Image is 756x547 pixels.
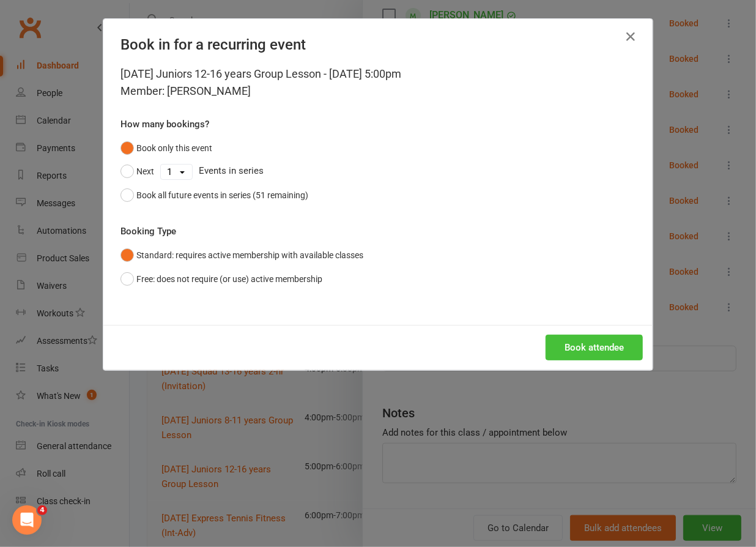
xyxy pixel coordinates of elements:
div: [DATE] Juniors 12-16 years Group Lesson - [DATE] 5:00pm Member: [PERSON_NAME] [120,65,636,100]
iframe: Intercom live chat [12,505,42,535]
button: Next [120,160,154,183]
label: Booking Type [120,224,176,239]
button: Close [621,27,640,47]
button: Standard: requires active membership with available classes [120,244,363,267]
button: Book attendee [546,335,643,360]
button: Free: does not require (or use) active membership [120,267,322,291]
button: Book only this event [120,136,212,160]
div: Events in series [120,160,636,183]
button: Book all future events in series (51 remaining) [120,184,308,207]
div: Book all future events in series (51 remaining) [136,188,308,202]
h4: Book in for a recurring event [120,36,636,53]
label: How many bookings? [120,117,209,132]
span: 4 [37,505,47,515]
